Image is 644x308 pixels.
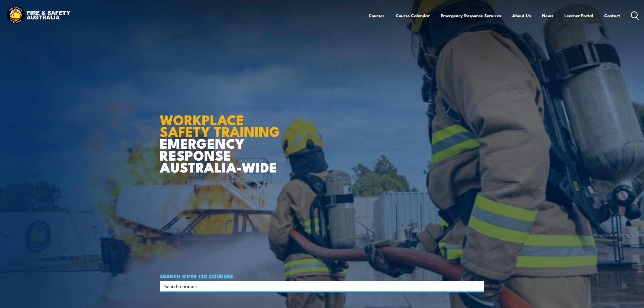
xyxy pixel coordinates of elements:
a: Course Calendar [396,9,430,22]
a: News [542,9,553,22]
a: About Us [512,9,531,22]
a: Contact [604,9,620,22]
a: Learner Portal [564,9,593,22]
button: Search magnifier button [475,283,482,290]
h4: SEARCH OVER 120 COURSES [160,273,484,279]
a: Emergency Response Services [441,9,501,22]
form: Search form [165,283,474,290]
strong: WORKPLACE SAFETY TRAINING [160,109,280,142]
input: Search input [164,282,473,290]
h1: EMERGENCY RESPONSE AUSTRALIA-WIDE [160,101,284,173]
a: Courses [369,9,385,22]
